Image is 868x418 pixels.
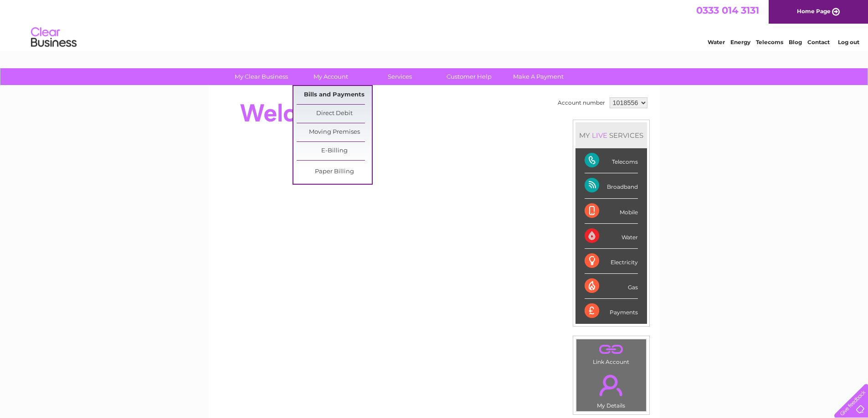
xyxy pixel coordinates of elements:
[297,163,372,181] a: Paper Billing
[585,148,638,173] div: Telecoms
[224,68,299,85] a: My Clear Business
[555,95,607,111] td: Account number
[293,68,368,85] a: My Account
[590,131,609,140] div: LIVE
[501,68,576,85] a: Make A Payment
[575,122,647,148] div: MY SERVICES
[730,39,750,45] a: Energy
[585,299,638,323] div: Payments
[585,173,638,198] div: Broadband
[696,5,759,16] a: 0333 014 3131
[576,367,647,412] td: My Details
[431,68,507,85] a: Customer Help
[362,68,437,85] a: Services
[297,142,372,160] a: E-Billing
[838,39,859,45] a: Log out
[807,39,830,45] a: Contact
[579,342,644,358] a: .
[219,5,650,44] div: Clear Business is a trading name of Verastar Limited (registered in [GEOGRAPHIC_DATA] No. 3667643...
[789,39,802,45] a: Blog
[31,24,77,51] img: logo.png
[297,105,372,123] a: Direct Debit
[585,274,638,299] div: Gas
[576,339,647,368] td: Link Account
[756,39,783,45] a: Telecoms
[297,123,372,141] a: Moving Premises
[708,39,725,45] a: Water
[585,249,638,274] div: Electricity
[297,86,372,104] a: Bills and Payments
[579,369,644,401] a: .
[585,199,638,224] div: Mobile
[585,224,638,249] div: Water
